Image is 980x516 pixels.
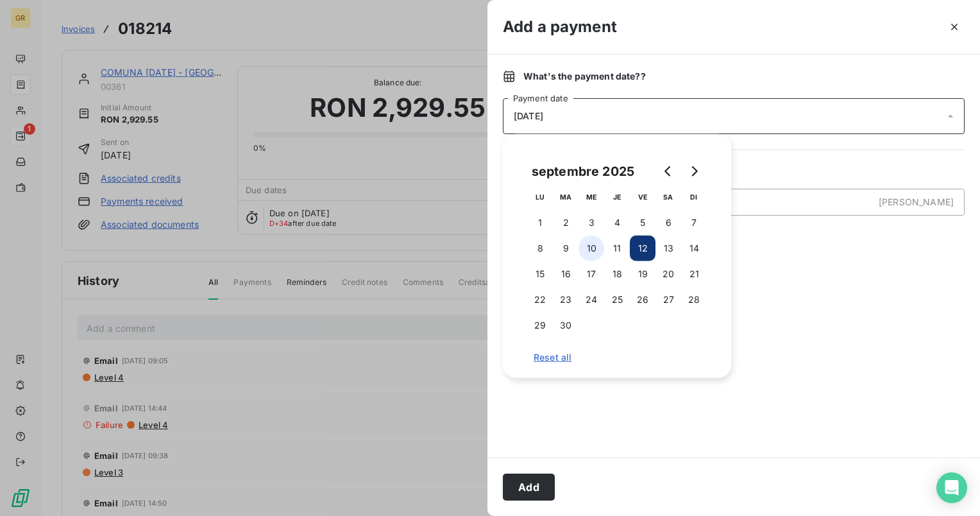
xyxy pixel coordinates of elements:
[630,261,655,287] button: 19
[527,210,553,236] button: 1
[579,184,604,210] th: mercredi
[630,236,655,261] button: 12
[936,472,967,503] div: Open Intercom Messenger
[553,313,579,338] button: 30
[630,287,655,313] button: 26
[630,210,655,236] button: 5
[604,210,630,236] button: 4
[503,15,617,39] h3: Add a payment
[604,236,630,261] button: 11
[514,111,543,121] span: [DATE]
[655,261,681,287] button: 20
[579,287,604,313] button: 24
[527,184,553,210] th: lundi
[553,261,579,287] button: 16
[681,184,707,210] th: dimanche
[681,287,707,313] button: 28
[681,261,707,287] button: 21
[655,287,681,313] button: 27
[527,236,553,261] button: 8
[681,159,707,184] button: Go to next month
[553,210,579,236] button: 2
[527,161,639,182] div: septembre 2025
[681,210,707,236] button: 7
[655,184,681,210] th: samedi
[579,210,604,236] button: 3
[604,261,630,287] button: 18
[655,159,681,184] button: Go to previous month
[630,184,655,210] th: vendredi
[527,313,553,338] button: 29
[655,236,681,261] button: 13
[553,184,579,210] th: mardi
[604,287,630,313] button: 25
[527,287,553,313] button: 22
[503,226,965,239] span: New Balance Due:
[655,210,681,236] button: 6
[527,261,553,287] button: 15
[604,184,630,210] th: jeudi
[503,474,555,501] button: Add
[553,236,579,261] button: 9
[534,352,700,363] span: Reset all
[681,236,707,261] button: 14
[523,70,646,83] span: What's the payment date? ?
[579,236,604,261] button: 10
[579,261,604,287] button: 17
[553,287,579,313] button: 23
